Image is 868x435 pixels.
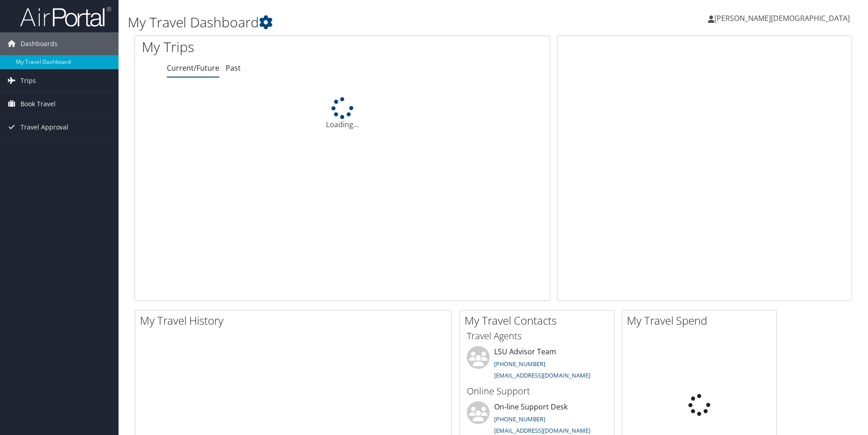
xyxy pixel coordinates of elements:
span: Book Travel [21,93,56,115]
h1: My Travel Dashboard [128,13,615,32]
h3: Travel Agents [467,330,607,342]
h1: My Trips [142,37,370,57]
h2: My Travel Contacts [465,313,614,328]
span: [PERSON_NAME][DEMOGRAPHIC_DATA] [714,13,850,23]
span: Travel Approval [21,116,68,139]
a: Past [226,63,241,73]
img: airportal-logo.png [20,6,111,27]
a: Current/Future [167,63,219,73]
li: LSU Advisor Team [462,346,612,383]
a: [PHONE_NUMBER] [494,415,545,423]
span: Trips [21,69,36,92]
h2: My Travel Spend [627,313,776,328]
a: [PHONE_NUMBER] [494,360,545,368]
h3: Online Support [467,385,607,398]
span: Dashboards [21,32,57,55]
a: [EMAIL_ADDRESS][DOMAIN_NAME] [494,371,590,379]
h2: My Travel History [140,313,451,328]
a: [PERSON_NAME][DEMOGRAPHIC_DATA] [708,5,859,32]
a: [EMAIL_ADDRESS][DOMAIN_NAME] [494,426,590,435]
div: Loading... [135,97,550,130]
